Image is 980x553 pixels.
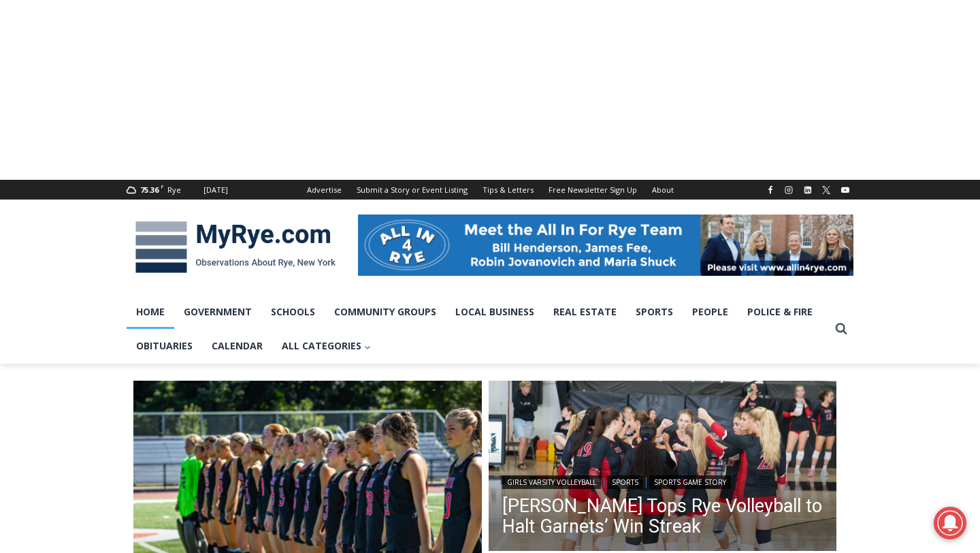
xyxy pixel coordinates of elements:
[644,180,681,200] a: About
[127,212,344,283] img: MyRye.com
[325,295,446,329] a: Community Groups
[683,295,738,329] a: People
[738,295,822,329] a: Police & Fire
[127,295,174,329] a: Home
[626,295,683,329] a: Sports
[272,329,380,363] a: All Categories
[475,180,541,200] a: Tips & Letters
[502,496,823,537] a: [PERSON_NAME] Tops Rye Volleyball to Halt Garnets’ Win Streak
[800,182,816,198] a: Linkedin
[174,295,261,329] a: Government
[649,475,731,489] a: Sports Game Story
[167,184,181,196] div: Rye
[299,180,681,200] nav: Secondary Navigation
[762,182,779,198] a: Facebook
[818,182,834,198] a: X
[502,475,601,489] a: Girls Varsity Volleyball
[544,295,626,329] a: Real Estate
[203,184,228,196] div: [DATE]
[261,295,325,329] a: Schools
[140,185,159,195] span: 75.36
[541,180,644,200] a: Free Newsletter Sign Up
[829,317,853,341] button: View Search Form
[299,180,349,200] a: Advertise
[349,180,475,200] a: Submit a Story or Event Listing
[282,338,371,353] span: All Categories
[446,295,544,329] a: Local Business
[202,329,272,363] a: Calendar
[837,182,853,198] a: YouTube
[502,473,823,489] div: | |
[127,295,829,364] nav: Primary Navigation
[781,182,797,198] a: Instagram
[161,183,164,190] span: F
[358,215,853,276] img: All in for Rye
[127,329,202,363] a: Obituaries
[607,475,643,489] a: Sports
